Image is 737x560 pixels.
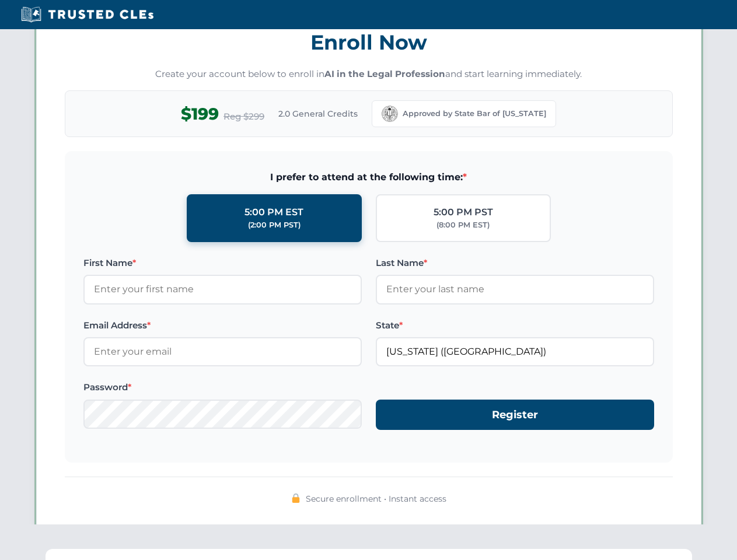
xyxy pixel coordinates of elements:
[65,68,673,81] p: Create your account below to enroll in and start learning immediately.
[248,219,301,231] div: (2:00 PM PST)
[376,256,654,270] label: Last Name
[244,205,303,220] div: 5:00 PM EST
[324,68,445,79] strong: AI in the Legal Profession
[83,275,362,304] input: Enter your first name
[403,108,546,120] span: Approved by State Bar of [US_STATE]
[223,110,264,124] span: Reg $299
[83,337,362,366] input: Enter your email
[181,101,219,127] span: $199
[382,106,398,122] img: California Bar
[18,6,157,23] img: Trusted CLEs
[83,170,654,185] span: I prefer to attend at the following time:
[83,318,362,332] label: Email Address
[83,256,362,270] label: First Name
[434,205,493,220] div: 5:00 PM PST
[65,24,673,61] h3: Enroll Now
[376,400,654,430] button: Register
[83,380,362,394] label: Password
[376,275,654,304] input: Enter your last name
[291,494,301,503] img: 🔒
[278,107,358,120] span: 2.0 General Credits
[306,492,446,505] span: Secure enrollment • Instant access
[376,318,654,332] label: State
[376,337,654,366] input: California (CA)
[436,219,490,231] div: (8:00 PM EST)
